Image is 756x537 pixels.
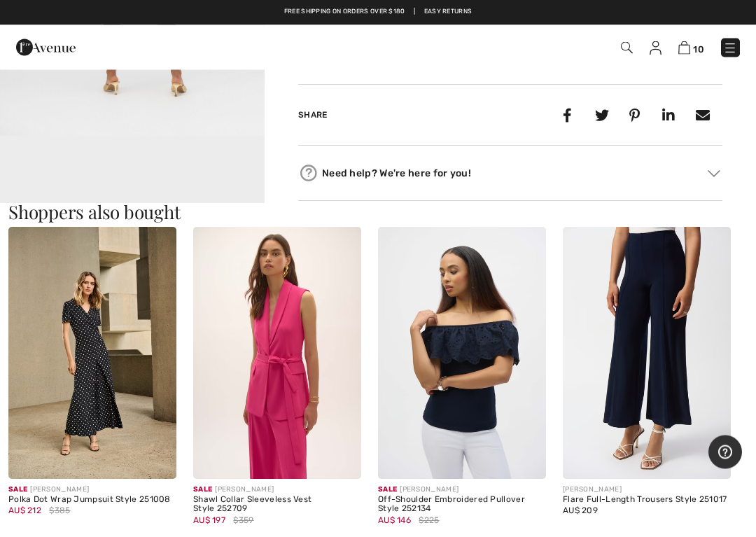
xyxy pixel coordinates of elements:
[8,486,27,494] span: Sale
[8,228,176,480] img: Polka Dot Wrap Jumpsuit Style 251008
[708,171,720,178] img: Arrow2.svg
[16,40,76,53] a: 1ère Avenue
[723,41,737,55] img: Menu
[193,486,212,494] span: Sale
[193,228,361,480] img: Shawl Collar Sleeveless Vest Style 252709
[708,435,742,470] iframe: Opens a widget where you can find more information
[650,41,661,55] img: My Info
[16,34,76,62] img: 1ère Avenue
[8,485,176,496] div: [PERSON_NAME]
[8,204,748,222] h3: Shoppers also bought
[8,506,41,516] span: AU$ 212
[678,41,690,55] img: Shopping Bag
[378,496,546,515] div: Off-Shoulder Embroidered Pullover Style 252134
[678,39,704,56] a: 10
[193,485,361,496] div: [PERSON_NAME]
[298,163,722,184] div: Need help? We're here for you!
[693,44,704,55] span: 10
[378,486,397,494] span: Sale
[298,111,328,120] span: Share
[414,7,415,17] span: |
[563,485,731,496] div: [PERSON_NAME]
[378,228,546,480] img: Off-Shoulder Embroidered Pullover Style 252134
[193,516,225,526] span: AU$ 197
[193,496,361,515] div: Shawl Collar Sleeveless Vest Style 252709
[8,496,176,505] div: Polka Dot Wrap Jumpsuit Style 251008
[378,516,411,526] span: AU$ 146
[424,7,472,17] a: Easy Returns
[49,505,70,517] span: $385
[233,515,253,527] span: $359
[284,7,405,17] a: Free shipping on orders over $180
[621,42,633,54] img: Search
[563,506,598,516] span: AU$ 209
[563,228,731,480] img: Flare Full-Length Trousers Style 251017
[563,496,731,505] div: Flare Full-Length Trousers Style 251017
[378,485,546,496] div: [PERSON_NAME]
[419,515,439,527] span: $225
